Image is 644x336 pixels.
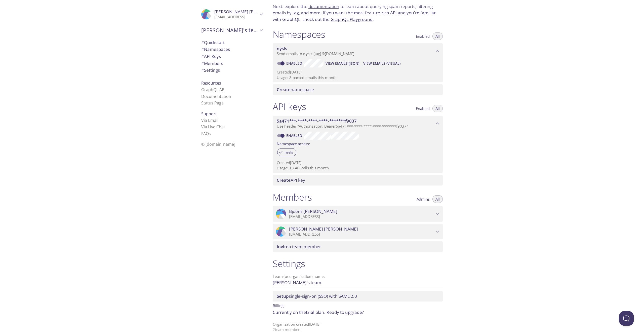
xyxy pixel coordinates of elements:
p: [EMAIL_ADDRESS] [289,214,434,219]
div: Setup SSO [273,291,443,302]
div: Create API Key [273,175,443,185]
span: single-sign-on (SSO) with SAML 2.0 [277,293,357,299]
p: Billing: [273,302,443,309]
p: [EMAIL_ADDRESS] [214,15,258,20]
div: Nikolas Schriefer [197,6,267,23]
a: Status Page [201,100,224,106]
span: Resources [201,80,221,86]
p: Created [DATE] [277,160,439,165]
button: View Emails (Visual) [361,59,403,67]
p: [EMAIL_ADDRESS] [289,232,434,237]
div: Nikolas Schriefer [273,224,443,239]
span: namespace [277,87,314,92]
label: Namespace access: [277,140,310,147]
span: [PERSON_NAME] [PERSON_NAME] [289,226,358,232]
div: Namespaces [197,46,267,53]
span: nysls [303,51,312,56]
span: Create [277,177,291,183]
a: upgrade [345,309,362,315]
div: nysls namespace [273,43,443,59]
a: FAQ [201,131,211,136]
span: Members [201,60,223,66]
span: a team member [277,244,321,249]
a: GraphQL Playground [331,16,373,22]
a: Via Email [201,118,218,123]
label: Team (or organization) name: [273,275,325,278]
button: View Emails (JSON) [324,59,361,67]
h1: Namespaces [273,29,325,40]
p: Next: explore the to learn about querying spam reports, filtering emails by tag, and more. If you... [273,3,443,23]
div: Create namespace [273,84,443,95]
span: [PERSON_NAME]'s team [201,27,258,34]
button: All [432,105,443,112]
span: s [209,131,211,136]
p: Usage: 8 parsed emails this month [277,75,439,80]
div: Team Settings [197,67,267,74]
h1: Members [273,192,312,203]
span: © [DOMAIN_NAME] [201,141,235,147]
div: Quickstart [197,39,267,46]
span: Bjoern [PERSON_NAME] [289,209,337,214]
span: Quickstart [201,40,225,45]
h1: Settings [273,258,443,269]
a: Via Live Chat [201,124,225,130]
span: # [201,46,204,52]
button: All [432,195,443,203]
div: Bjoern's team [197,24,267,37]
button: Admins [414,195,433,203]
p: Created [DATE] [277,69,439,75]
span: # [201,60,204,66]
a: GraphQL API [201,87,225,92]
span: Create [277,87,291,92]
div: Bjoern Heckel [273,206,443,222]
div: Members [197,60,267,67]
span: # [201,53,204,59]
div: API Keys [197,53,267,60]
span: View Emails (JSON) [326,60,359,66]
a: Documentation [201,94,231,99]
p: Currently on the plan. [273,309,443,316]
span: Namespaces [201,46,230,52]
div: Invite a team member [273,241,443,252]
span: nysls [277,46,287,51]
h1: API keys [273,101,306,112]
button: Enabled [413,32,433,40]
span: Invite [277,244,289,249]
span: # [201,40,204,45]
button: All [432,32,443,40]
p: Usage: 13 API calls this month [277,165,439,171]
span: Send emails to . {tag} @[DOMAIN_NAME] [277,51,354,56]
div: nysls [277,148,296,156]
button: Enabled [413,105,433,112]
span: View Emails (Visual) [363,60,400,66]
span: Setup [277,293,289,299]
a: Enabled [286,61,304,66]
span: Support [201,111,217,117]
a: documentation [308,4,339,9]
span: API key [277,177,305,183]
span: nysls [281,150,296,155]
span: [PERSON_NAME] [PERSON_NAME] [214,9,283,15]
p: Organization created [DATE] 2 team member s [273,322,443,332]
span: Ready to ? [327,309,364,315]
iframe: Help Scout Beacon - Open [619,311,634,326]
span: # [201,67,204,73]
span: trial [306,309,314,315]
span: Settings [201,67,220,73]
span: API Keys [201,53,221,59]
a: Enabled [286,133,304,138]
